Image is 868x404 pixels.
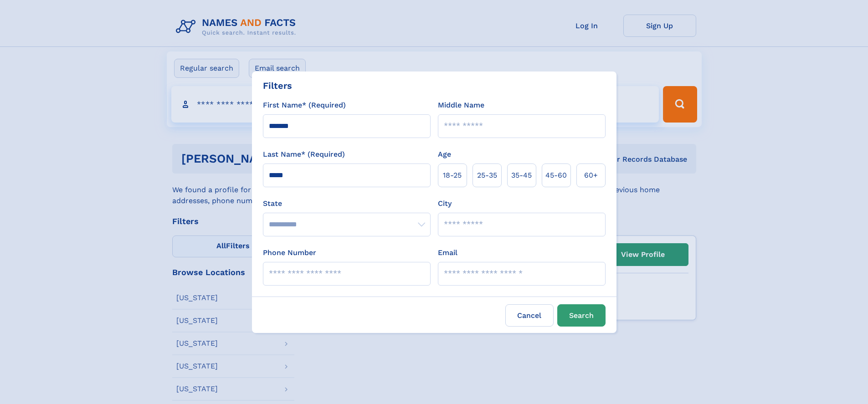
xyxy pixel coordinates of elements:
[511,170,532,181] span: 35‑45
[438,198,452,209] label: City
[263,79,292,92] div: Filters
[263,247,316,258] label: Phone Number
[438,247,457,258] label: Email
[263,198,431,209] label: State
[263,100,346,111] label: First Name* (Required)
[438,149,451,160] label: Age
[438,100,484,111] label: Middle Name
[505,304,554,327] label: Cancel
[263,149,345,160] label: Last Name* (Required)
[477,170,497,181] span: 25‑35
[557,304,606,327] button: Search
[545,170,567,181] span: 45‑60
[443,170,462,181] span: 18‑25
[584,170,598,181] span: 60+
